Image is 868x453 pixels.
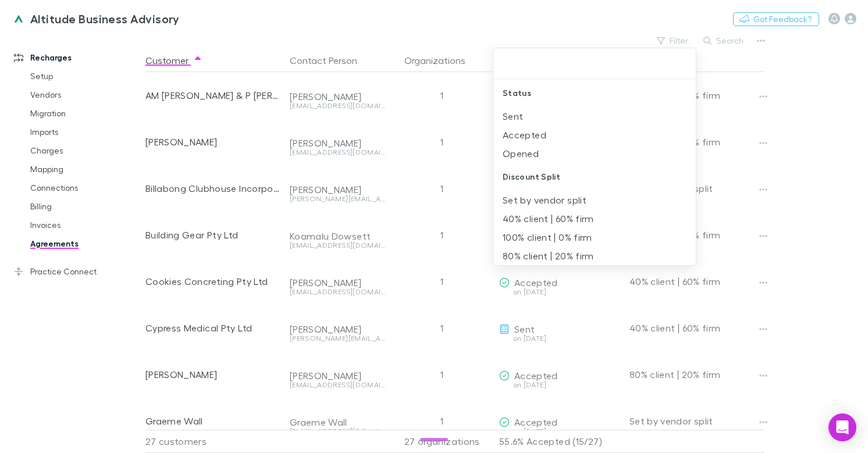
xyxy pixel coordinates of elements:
[493,228,696,247] li: 100% client | 0% firm
[493,144,696,163] li: Opened
[493,191,696,209] li: Set by vendor split
[493,247,696,265] li: 80% client | 20% firm
[493,163,696,191] div: Discount Split
[493,209,696,228] li: 40% client | 60% firm
[493,79,696,107] div: Status
[493,107,696,126] li: Sent
[828,413,856,441] div: Open Intercom Messenger
[493,126,696,144] li: Accepted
